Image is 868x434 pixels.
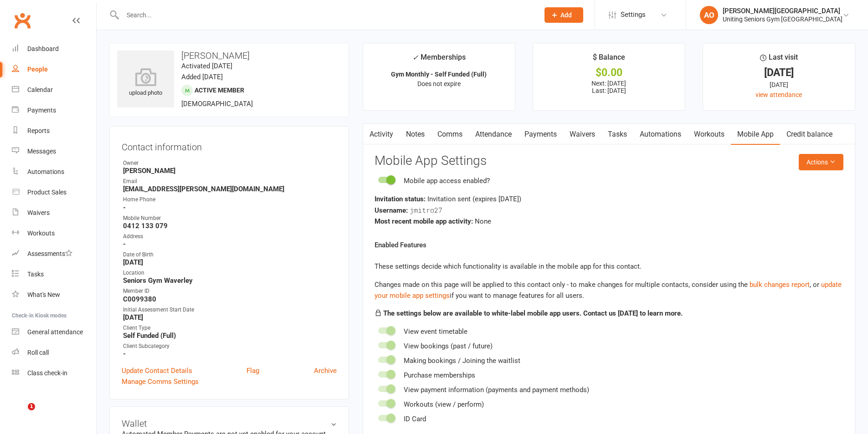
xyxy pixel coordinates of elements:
div: $0.00 [541,68,677,77]
div: Client Type [123,324,337,332]
a: Messages [12,141,96,162]
div: Calendar [27,86,53,93]
div: Mobile app access enabled? [404,175,490,186]
span: 1 [28,403,35,410]
a: Credit balance [780,124,839,145]
a: Manage Comms Settings [122,376,199,387]
strong: Gym Monthly - Self Funded (Full) [391,71,487,78]
div: [PERSON_NAME][GEOGRAPHIC_DATA] [723,7,842,15]
span: None [475,217,491,225]
div: Date of Birth [123,250,337,259]
a: Tasks [12,264,96,285]
strong: Seniors Gym Waverley [123,276,337,285]
div: Home Phone [123,195,337,204]
strong: [DATE] [123,313,337,322]
div: Reports [27,127,50,134]
div: Email [123,177,337,186]
a: What's New [12,285,96,305]
a: Notes [400,124,431,145]
a: Comms [431,124,469,145]
div: Initial Assessment Start Date [123,306,337,314]
span: Purchase memberships [404,371,475,379]
div: Client Subcategory [123,342,337,351]
div: Messages [27,148,56,155]
a: update your mobile app settings [375,281,842,300]
iframe: Intercom live chat [9,403,31,425]
span: View payment information (payments and payment methods) [404,386,589,394]
strong: [EMAIL_ADDRESS][PERSON_NAME][DOMAIN_NAME] [123,185,337,193]
div: Waivers [27,209,50,216]
span: Settings [621,5,646,25]
a: People [12,59,96,80]
a: Payments [12,100,96,121]
a: General attendance kiosk mode [12,322,96,342]
a: Clubworx [11,9,34,32]
div: Product Sales [27,189,67,196]
strong: [PERSON_NAME] [123,167,337,175]
div: Address [123,232,337,241]
span: [DEMOGRAPHIC_DATA] [181,100,253,108]
input: Search... [120,9,533,21]
strong: Self Funded (Full) [123,332,337,340]
div: upload photo [117,68,174,98]
a: Assessments [12,244,96,264]
span: Active member [195,87,244,94]
span: ID Card [404,415,426,423]
span: View event timetable [404,327,467,336]
strong: [DATE] [123,258,337,266]
div: Assessments [27,250,72,257]
div: AO [700,6,718,24]
div: Last visit [760,51,798,68]
div: People [27,66,48,73]
button: Add [544,7,583,23]
div: Owner [123,159,337,168]
div: Member ID [123,287,337,296]
button: Actions [799,154,843,170]
div: Payments [27,107,56,114]
strong: The settings below are available to white-label mobile app users. Contact us [DATE] to learn more. [383,309,683,317]
div: Class check-in [27,369,67,377]
strong: Username: [375,206,408,214]
strong: C0099380 [123,295,337,303]
i: ✓ [412,53,418,62]
span: Does not expire [417,80,461,87]
div: Workouts [27,230,55,237]
strong: - [123,240,337,248]
a: Archive [314,365,337,376]
h3: Contact information [122,138,337,152]
a: bulk changes report [750,281,810,289]
div: Mobile Number [123,214,337,223]
strong: Invitation status: [375,195,426,203]
h3: Wallet [122,419,337,429]
div: Invitation sent [375,194,843,204]
div: Location [123,269,337,277]
div: $ Balance [593,51,625,68]
div: Tasks [27,271,44,278]
a: Roll call [12,342,96,363]
div: Automations [27,168,64,175]
div: [DATE] [711,80,847,90]
a: Reports [12,121,96,141]
div: General attendance [27,328,83,336]
a: Tasks [601,124,633,145]
span: Add [560,11,572,19]
span: View bookings (past / future) [404,342,493,350]
a: Flag [247,365,259,376]
h3: Mobile App Settings [375,154,843,168]
span: Workouts (view / perform) [404,400,484,408]
span: , or [750,281,821,289]
a: Product Sales [12,182,96,203]
strong: Most recent mobile app activity: [375,217,473,225]
strong: - [123,350,337,358]
a: Attendance [469,124,518,145]
a: Mobile App [731,124,780,145]
div: Dashboard [27,45,59,52]
a: Workouts [12,223,96,244]
a: Payments [518,124,563,145]
a: Automations [12,162,96,182]
time: Added [DATE] [181,73,223,81]
span: Making bookings / Joining the waitlist [404,357,520,365]
span: (expires [DATE] ) [473,195,521,203]
div: Memberships [412,51,466,68]
time: Activated [DATE] [181,62,232,70]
